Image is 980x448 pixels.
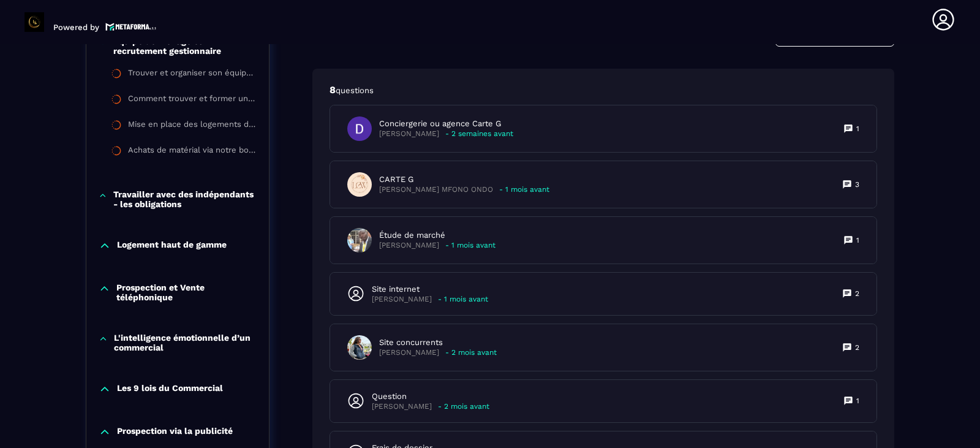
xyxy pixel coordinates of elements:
[128,68,257,82] div: Trouver et organiser son équipe de ménage
[438,295,488,304] p: - 1 mois avant
[53,23,99,32] p: Powered by
[330,83,877,97] p: 8
[445,129,513,139] p: - 2 semaines avant
[117,383,223,395] p: Les 9 lois du Commercial
[445,241,496,250] p: - 1 mois avant
[372,391,489,402] p: Question
[379,129,439,139] p: [PERSON_NAME]
[117,240,227,252] p: Logement haut de gamme
[379,241,439,250] p: [PERSON_NAME]
[856,124,859,134] p: 1
[438,402,489,411] p: - 2 mois avant
[379,337,497,348] p: Site concurrents
[855,180,859,189] p: 3
[372,402,432,411] p: [PERSON_NAME]
[379,174,549,185] p: CARTE G
[856,235,859,245] p: 1
[336,86,374,95] span: questions
[855,343,859,352] p: 2
[128,94,257,107] div: Comment trouver et former un gestionnaire pour vos logements
[128,145,257,159] div: Achats de matérial via notre boutique PrestaHome
[113,36,257,56] p: Equipe de ménage et recrutement gestionnaire
[379,230,496,241] p: Étude de marché
[499,185,549,194] p: - 1 mois avant
[113,189,257,209] p: Travailler avec des indépendants - les obligations
[372,284,488,295] p: Site internet
[445,348,497,357] p: - 2 mois avant
[855,289,859,298] p: 2
[116,283,257,302] p: Prospection et Vente téléphonique
[114,333,257,352] p: L'intelligence émotionnelle d’un commercial
[128,120,257,133] div: Mise en place des logements dans votre conciergerie
[105,21,157,32] img: logo
[24,12,44,32] img: logo-branding
[117,426,233,438] p: Prospection via la publicité
[379,118,513,129] p: Conciergerie ou agence Carte G
[379,185,493,194] p: [PERSON_NAME] MFONO ONDO
[856,396,859,406] p: 1
[372,295,432,304] p: [PERSON_NAME]
[379,348,439,357] p: [PERSON_NAME]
